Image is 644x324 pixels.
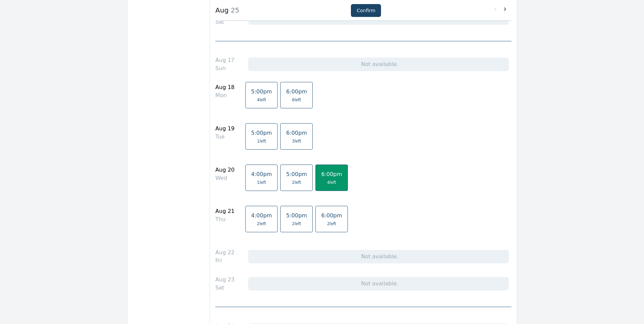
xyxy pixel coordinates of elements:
[215,249,235,257] div: Aug 22
[215,18,235,26] div: Sat
[215,56,235,64] div: Aug 17
[321,171,342,177] span: 6:00pm
[292,221,301,226] span: 2 left
[292,138,301,144] span: 3 left
[215,207,235,215] div: Aug 21
[251,212,272,219] span: 4:00pm
[257,180,266,185] span: 1 left
[215,284,235,292] div: Sat
[257,138,266,144] span: 1 left
[215,133,235,141] div: Tue
[251,88,272,95] span: 5:00pm
[286,171,307,177] span: 5:00pm
[215,276,235,284] div: Aug 23
[327,221,336,226] span: 2 left
[215,174,235,182] div: Wed
[257,221,266,226] span: 2 left
[215,166,235,174] div: Aug 20
[215,83,235,91] div: Aug 18
[321,212,342,219] span: 6:00pm
[215,64,235,72] div: Sun
[257,97,266,103] span: 4 left
[248,250,509,263] div: Not available.
[229,6,239,14] span: 25
[215,125,235,133] div: Aug 19
[251,130,272,136] span: 5:00pm
[215,6,229,14] strong: Aug
[248,58,509,71] div: Not available.
[215,215,235,223] div: Thu
[327,180,336,185] span: 4 left
[215,91,235,100] div: Mon
[286,212,307,219] span: 5:00pm
[248,277,509,290] div: Not available.
[292,180,301,185] span: 2 left
[292,97,301,103] span: 6 left
[251,171,272,177] span: 4:00pm
[286,88,307,95] span: 6:00pm
[215,257,235,265] div: Fri
[286,130,307,136] span: 6:00pm
[351,4,381,17] button: Confirm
